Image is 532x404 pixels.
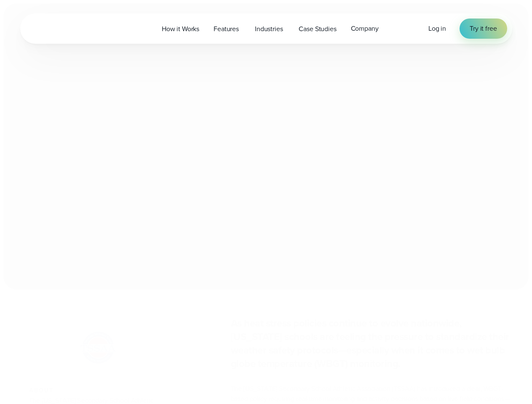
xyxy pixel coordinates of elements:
[428,24,446,33] span: Log in
[351,24,379,34] span: Company
[299,24,336,34] span: Case Studies
[162,24,199,34] span: How it Works
[291,20,343,37] a: Case Studies
[255,24,283,34] span: Industries
[460,19,507,39] a: Try it free
[155,20,206,37] a: How it Works
[214,24,239,34] span: Features
[428,24,446,34] a: Log in
[470,24,497,34] span: Try it free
